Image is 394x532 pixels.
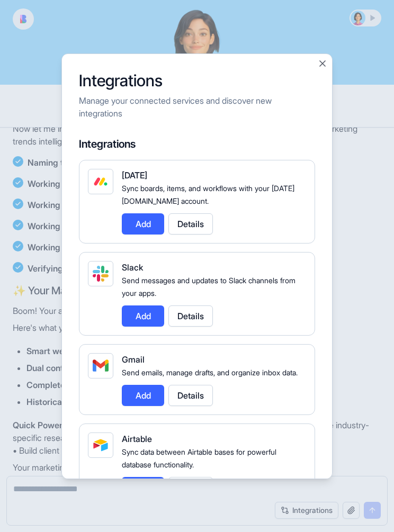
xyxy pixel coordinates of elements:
button: Details [168,213,213,235]
span: Send emails, manage drafts, and organize inbox data. [122,368,298,377]
p: Manage your connected services and discover new integrations [79,94,315,120]
span: Slack [122,262,143,273]
h2: Integrations [79,71,315,90]
span: Sync data between Airtable bases for powerful database functionality. [122,447,276,469]
button: Add [122,477,164,498]
button: Details [168,385,213,406]
button: Add [122,305,164,327]
span: Send messages and updates to Slack channels from your apps. [122,276,295,297]
span: Gmail [122,354,145,365]
span: Sync boards, items, and workflows with your [DATE][DOMAIN_NAME] account. [122,184,294,205]
span: [DATE] [122,170,147,181]
span: Airtable [122,434,152,444]
button: Add [122,385,164,406]
h4: Integrations [79,137,315,151]
button: Details [168,305,213,327]
button: Add [122,213,164,235]
button: Details [168,477,213,498]
button: Close [317,58,328,69]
